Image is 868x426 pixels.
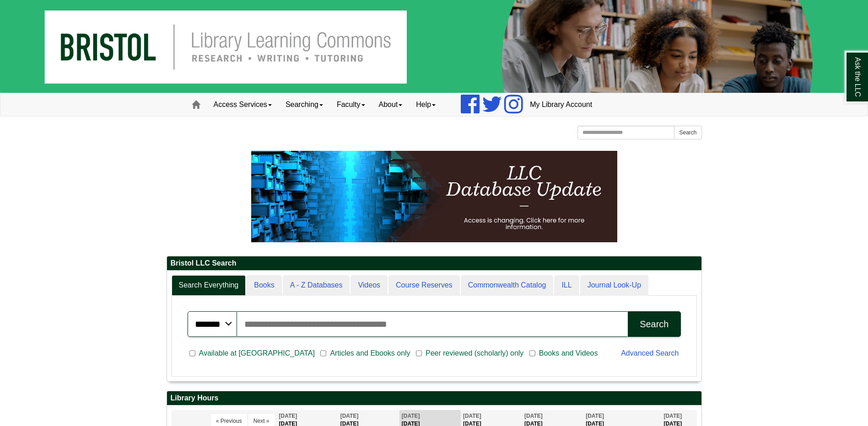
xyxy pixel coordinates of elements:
[416,349,422,357] input: Peer reviewed (scholarly) only
[463,413,481,419] span: [DATE]
[340,413,359,419] span: [DATE]
[628,311,680,337] button: Search
[279,413,297,419] span: [DATE]
[279,93,330,116] a: Searching
[524,413,543,419] span: [DATE]
[580,275,648,296] a: Journal Look-Up
[372,93,410,116] a: About
[167,256,701,271] h2: Bristol LLC Search
[167,391,701,405] h2: Library Hours
[326,348,414,359] span: Articles and Ebooks only
[422,348,527,359] span: Peer reviewed (scholarly) only
[586,413,604,419] span: [DATE]
[523,93,599,116] a: My Library Account
[409,93,442,116] a: Help
[640,319,669,330] div: Search
[330,93,372,116] a: Faculty
[320,349,326,357] input: Articles and Ebooks only
[388,275,460,296] a: Course Reserves
[461,275,554,296] a: Commonwealth Catalog
[189,349,195,357] input: Available at [GEOGRAPHIC_DATA]
[621,349,679,357] a: Advanced Search
[663,413,682,419] span: [DATE]
[172,275,246,296] a: Search Everything
[195,348,318,359] span: Available at [GEOGRAPHIC_DATA]
[247,275,281,296] a: Books
[207,93,279,116] a: Access Services
[674,126,701,139] button: Search
[402,413,420,419] span: [DATE]
[350,275,388,296] a: Videos
[283,275,350,296] a: A - Z Databases
[529,349,535,357] input: Books and Videos
[554,275,579,296] a: ILL
[535,348,602,359] span: Books and Videos
[251,151,617,242] img: HTML tutorial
